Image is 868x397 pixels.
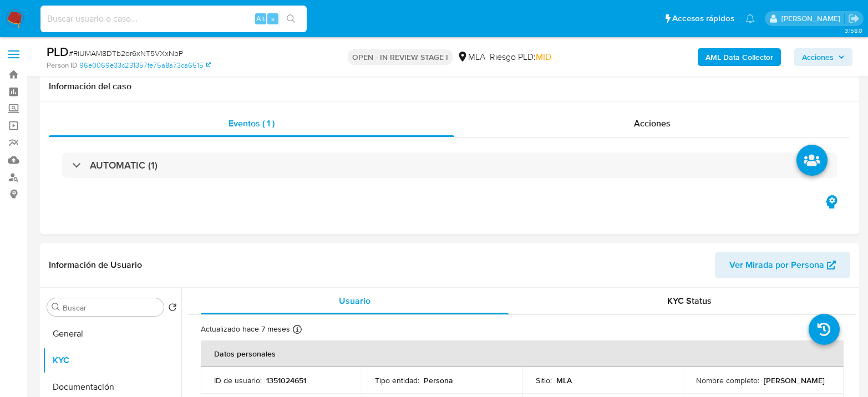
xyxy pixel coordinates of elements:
p: Persona [424,375,453,385]
span: Acciones [634,117,671,130]
button: Acciones [794,48,852,66]
span: s [271,13,275,24]
button: Buscar [52,303,60,312]
th: Datos personales [201,340,844,367]
div: AUTOMATIC (1) [62,152,837,178]
p: Sitio : [536,375,552,385]
h1: Información del caso [49,81,850,92]
p: cecilia.zacarias@mercadolibre.com [781,13,844,24]
button: AML Data Collector [698,48,781,66]
b: AML Data Collector [705,48,773,66]
b: Person ID [47,60,77,70]
span: Usuario [339,294,370,307]
button: Ver Mirada por Persona [715,252,850,278]
p: ID de usuario : [214,375,262,385]
h1: Información de Usuario [49,259,142,271]
span: # RiUMAM8DTb2or6xNT5VXxNbP [69,48,183,59]
span: Eventos ( 1 ) [229,117,275,130]
a: 96e0069e33c231357fe75a8a73ca6515 [79,60,211,70]
h3: AUTOMATIC (1) [90,159,158,171]
input: Buscar usuario o caso... [40,12,307,26]
p: 1351024651 [266,375,306,385]
span: MID [536,50,551,63]
p: OPEN - IN REVIEW STAGE I [348,49,453,65]
a: Notificaciones [745,14,755,23]
p: Nombre completo : [696,375,759,385]
p: MLA [556,375,572,385]
button: Volver al orden por defecto [168,303,177,315]
span: Riesgo PLD: [490,51,551,63]
a: Salir [848,13,860,24]
div: MLA [457,51,485,63]
p: Tipo entidad : [375,375,419,385]
button: KYC [43,347,181,374]
span: Ver Mirada por Persona [729,252,824,278]
p: [PERSON_NAME] [764,375,825,385]
button: General [43,320,181,347]
span: Alt [256,13,265,24]
input: Buscar [63,303,159,313]
span: KYC Status [667,294,712,307]
span: Acciones [802,48,834,66]
button: search-icon [280,11,302,27]
span: Accesos rápidos [672,13,734,24]
b: PLD [47,43,69,60]
p: Actualizado hace 7 meses [201,324,290,334]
